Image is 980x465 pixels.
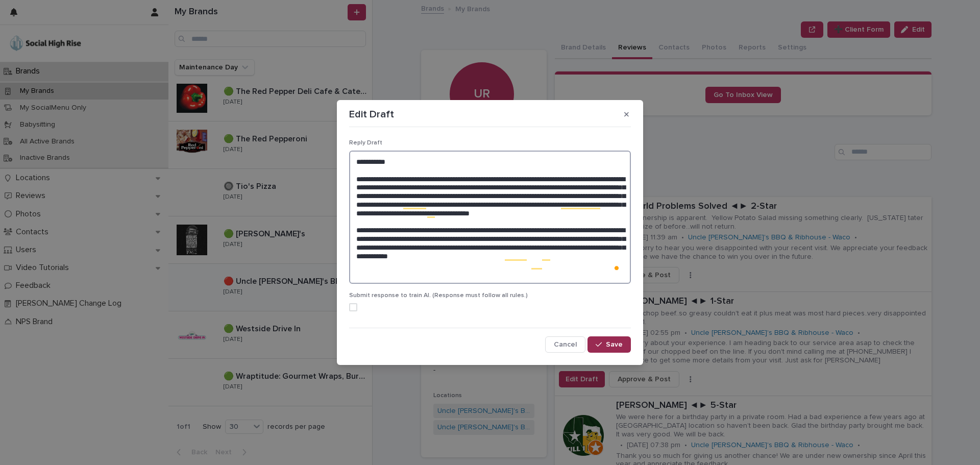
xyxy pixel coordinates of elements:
span: Save [606,341,623,348]
button: Cancel [545,336,585,353]
textarea: To enrich screen reader interactions, please activate Accessibility in Grammarly extension settings [349,151,631,284]
button: Save [587,336,631,353]
span: Cancel [554,341,577,348]
span: Submit response to train AI. (Response must follow all rules.) [349,292,528,299]
span: Reply Draft [349,140,382,146]
p: Edit Draft [349,108,394,120]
